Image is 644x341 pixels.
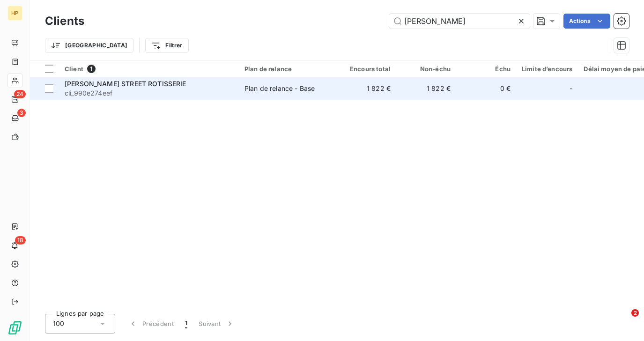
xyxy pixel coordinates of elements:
div: Limite d’encours [522,65,572,73]
td: 1 822 € [336,77,396,100]
button: [GEOGRAPHIC_DATA] [45,38,133,53]
div: HP [7,6,22,21]
div: Non-échu [402,65,451,73]
h3: Clients [45,13,84,30]
img: Logo LeanPay [7,320,22,335]
button: 1 [179,314,193,334]
span: cli_990e274eef [65,89,233,98]
div: Plan de relance - Base [244,84,315,93]
button: Précédent [123,314,179,334]
span: 1 [87,65,96,73]
span: Client [65,65,83,73]
span: 24 [14,90,26,98]
span: 3 [17,109,26,117]
input: Rechercher [389,14,530,29]
span: - [570,84,572,93]
td: 0 € [456,77,516,100]
td: 1 822 € [396,77,456,100]
button: Filtrer [145,38,188,53]
span: 100 [53,319,64,328]
div: Plan de relance [244,65,331,73]
div: Échu [462,65,511,73]
span: [PERSON_NAME] STREET ROTISSERIE [65,80,186,88]
span: 2 [631,309,639,317]
div: Encours total [342,65,391,73]
button: Actions [563,14,610,29]
button: Suivant [193,314,240,334]
span: 1 [185,319,187,328]
iframe: Intercom live chat [612,309,635,332]
span: 18 [15,236,26,245]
